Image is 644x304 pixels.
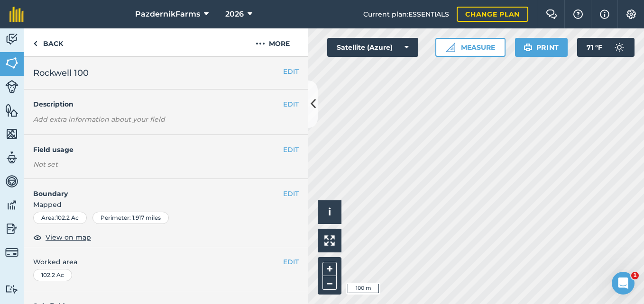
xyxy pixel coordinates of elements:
[33,257,299,267] span: Worked area
[435,38,506,57] button: Measure
[546,9,557,19] img: Two speech bubbles overlapping with the left bubble in the forefront
[587,38,602,57] span: 71 ° F
[5,285,18,294] img: svg+xml;base64,PD94bWwgdmVyc2lvbj0iMS4wIiBlbmNvZGluZz0idXRmLTgiPz4KPCEtLSBHZW5lcmF0b3I6IEFkb2JlIE...
[612,272,635,295] iframe: Intercom live chat
[5,103,18,117] img: svg+xml;base64,PHN2ZyB4bWxucz0iaHR0cDovL3d3dy53My5vcmcvMjAwMC9zdmciIHdpZHRoPSI1NiIgaGVpZ2h0PSI2MC...
[631,272,639,279] span: 1
[5,174,18,188] img: svg+xml;base64,PD94bWwgdmVyc2lvbj0iMS4wIiBlbmNvZGluZz0idXRmLTgiPz4KPCEtLSBHZW5lcmF0b3I6IEFkb2JlIE...
[92,212,169,224] div: Perimeter : 1.917 miles
[5,246,18,259] img: svg+xml;base64,PD94bWwgdmVyc2lvbj0iMS4wIiBlbmNvZGluZz0idXRmLTgiPz4KPCEtLSBHZW5lcmF0b3I6IEFkb2JlIE...
[324,235,335,246] img: Four arrows, one pointing top left, one top right, one bottom right and the last bottom left
[626,9,637,19] img: A cog icon
[135,9,200,20] span: PazdernikFarms
[9,7,24,22] img: fieldmargin Logo
[33,66,89,80] span: Rockwell 100
[328,206,331,218] span: i
[600,9,609,20] img: svg+xml;base64,PHN2ZyB4bWxucz0iaHR0cDovL3d3dy53My5vcmcvMjAwMC9zdmciIHdpZHRoPSIxNyIgaGVpZ2h0PSIxNy...
[327,38,418,57] button: Satellite (Azure)
[610,38,629,57] img: svg+xml;base64,PD94bWwgdmVyc2lvbj0iMS4wIiBlbmNvZGluZz0idXRmLTgiPz4KPCEtLSBHZW5lcmF0b3I6IEFkb2JlIE...
[446,43,455,52] img: Ruler icon
[515,38,568,57] button: Print
[577,38,635,57] button: 71 °F
[5,56,18,70] img: svg+xml;base64,PHN2ZyB4bWxucz0iaHR0cDovL3d3dy53My5vcmcvMjAwMC9zdmciIHdpZHRoPSI1NiIgaGVpZ2h0PSI2MC...
[572,9,584,19] img: A question mark icon
[5,151,18,165] img: svg+xml;base64,PD94bWwgdmVyc2lvbj0iMS4wIiBlbmNvZGluZz0idXRmLTgiPz4KPCEtLSBHZW5lcmF0b3I6IEFkb2JlIE...
[24,179,283,199] h4: Boundary
[283,144,299,155] button: EDIT
[33,115,165,124] em: Add extra information about your field
[322,276,337,290] button: –
[33,99,299,109] h4: Description
[46,232,91,242] span: View on map
[283,66,299,77] button: EDIT
[33,232,91,243] button: View on map
[225,9,244,20] span: 2026
[33,269,72,281] div: 102.2 Ac
[5,198,18,212] img: svg+xml;base64,PD94bWwgdmVyc2lvbj0iMS4wIiBlbmNvZGluZz0idXRmLTgiPz4KPCEtLSBHZW5lcmF0b3I6IEFkb2JlIE...
[24,199,308,210] span: Mapped
[524,42,533,53] img: svg+xml;base64,PHN2ZyB4bWxucz0iaHR0cDovL3d3dy53My5vcmcvMjAwMC9zdmciIHdpZHRoPSIxOSIgaGVpZ2h0PSIyNC...
[33,38,37,49] img: svg+xml;base64,PHN2ZyB4bWxucz0iaHR0cDovL3d3dy53My5vcmcvMjAwMC9zdmciIHdpZHRoPSI5IiBoZWlnaHQ9IjI0Ii...
[237,28,308,56] button: More
[457,7,528,22] a: Change plan
[283,99,299,109] button: EDIT
[5,127,18,141] img: svg+xml;base64,PHN2ZyB4bWxucz0iaHR0cDovL3d3dy53My5vcmcvMjAwMC9zdmciIHdpZHRoPSI1NiIgaGVpZ2h0PSI2MC...
[5,80,18,93] img: svg+xml;base64,PD94bWwgdmVyc2lvbj0iMS4wIiBlbmNvZGluZz0idXRmLTgiPz4KPCEtLSBHZW5lcmF0b3I6IEFkb2JlIE...
[33,212,87,224] div: Area : 102.2 Ac
[318,200,341,224] button: i
[283,188,299,199] button: EDIT
[363,9,449,19] span: Current plan : ESSENTIALS
[33,160,299,169] div: Not set
[283,257,299,267] button: EDIT
[5,32,18,46] img: svg+xml;base64,PD94bWwgdmVyc2lvbj0iMS4wIiBlbmNvZGluZz0idXRmLTgiPz4KPCEtLSBHZW5lcmF0b3I6IEFkb2JlIE...
[33,232,42,243] img: svg+xml;base64,PHN2ZyB4bWxucz0iaHR0cDovL3d3dy53My5vcmcvMjAwMC9zdmciIHdpZHRoPSIxOCIgaGVpZ2h0PSIyNC...
[24,28,73,56] a: Back
[5,222,18,236] img: svg+xml;base64,PD94bWwgdmVyc2lvbj0iMS4wIiBlbmNvZGluZz0idXRmLTgiPz4KPCEtLSBHZW5lcmF0b3I6IEFkb2JlIE...
[33,144,283,155] h4: Field usage
[256,38,265,49] img: svg+xml;base64,PHN2ZyB4bWxucz0iaHR0cDovL3d3dy53My5vcmcvMjAwMC9zdmciIHdpZHRoPSIyMCIgaGVpZ2h0PSIyNC...
[322,262,337,276] button: +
